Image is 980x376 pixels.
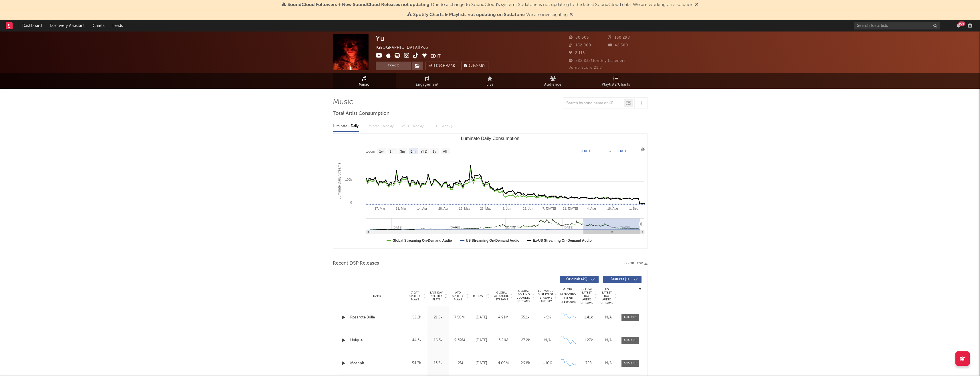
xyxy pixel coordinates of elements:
[494,315,513,320] div: 4.91M
[407,361,426,366] div: 54.3k
[602,81,630,88] span: Playlists/Charts
[413,13,525,17] span: Spotify Charts & Playlists not updating on Sodatone
[538,361,557,366] div: ~ 10 %
[417,207,427,210] text: 14. Apr
[407,291,423,301] span: 7 Day Spotify Plays
[603,276,642,283] button: Features(1)
[600,288,614,305] span: US Latest Day Audio Streams
[472,361,491,366] div: [DATE]
[413,13,568,17] span: : We are investigating
[468,64,485,68] span: Summary
[494,361,513,366] div: 4.09M
[420,149,427,153] text: YTD
[288,3,693,7] span: : Due to a change to SoundCloud's system, Sodatone is not updating to the latest SoundCloud data....
[695,3,698,7] span: Dismiss
[459,73,522,89] a: Live
[472,338,491,343] div: [DATE]
[429,361,448,366] div: 13.6k
[350,294,405,298] div: Name
[494,338,513,343] div: 3.21M
[600,338,617,343] div: N/A
[607,207,618,210] text: 18. Aug
[516,361,535,366] div: 26.8k
[522,73,585,89] a: Audience
[389,149,394,153] text: 1m
[569,66,602,70] span: Jump Score: 21.8
[580,338,597,343] div: 1.27k
[379,149,384,153] text: 1w
[466,239,519,243] text: US Streaming On-Demand Audio
[450,361,469,366] div: 12M
[407,338,426,343] div: 44.3k
[350,361,405,366] a: Moshpit
[617,149,628,153] text: [DATE]
[494,291,510,301] span: Global ATD Audio Streams
[350,201,352,204] text: 0
[587,207,596,210] text: 4. Aug
[429,291,444,301] span: Last Day Spotify Plays
[425,62,458,70] a: Benchmark
[350,338,405,343] a: Unique
[89,20,108,32] a: Charts
[542,207,556,210] text: 7. [DATE]
[854,22,940,29] input: Search for artists
[538,289,554,303] span: Estimated % Playlist Streams Last Day
[333,110,389,117] span: Total Artist Consumption
[580,315,597,320] div: 1.41k
[393,239,452,243] text: Global Streaming On-Demand Audio
[46,20,89,32] a: Discovery Assistant
[486,81,494,88] span: Live
[450,315,469,320] div: 7.56M
[569,59,626,63] span: 282.832 Monthly Listeners
[410,149,415,153] text: 6m
[376,44,435,51] div: [GEOGRAPHIC_DATA] | Pop
[560,288,577,305] div: Global Streaming Trend (Last 60D)
[333,121,359,131] div: Luminate - Daily
[608,44,628,47] span: 42.500
[438,207,448,210] text: 28. Apr
[569,36,589,40] span: 80.303
[585,73,648,89] a: Playlists/Charts
[581,149,592,153] text: [DATE]
[407,315,426,320] div: 52.2k
[563,207,578,210] text: 21. [DATE]
[416,81,439,88] span: Engagement
[580,288,594,305] span: Global Latest Day Audio Streams
[607,278,633,281] span: Features ( 1 )
[624,262,648,265] button: Export CSV
[516,338,535,343] div: 27.2k
[450,291,466,301] span: ATD Spotify Plays
[569,51,585,55] span: 2.115
[538,315,557,320] div: <5%
[18,20,46,32] a: Dashboard
[459,207,470,210] text: 12. May
[523,207,533,210] text: 23. Jun
[288,3,429,7] span: SoundCloud Followers + New SoundCloud Releases not updating
[564,278,590,281] span: Originals ( 49 )
[333,73,396,89] a: Music
[376,62,411,70] button: Track
[432,149,436,153] text: 1y
[395,207,406,210] text: 31. Mar
[563,101,624,106] input: Search by song name or URL
[345,178,352,181] text: 100k
[396,73,459,89] a: Engagement
[580,361,597,366] div: 728
[600,315,617,320] div: N/A
[429,338,448,343] div: 16.3k
[359,81,369,88] span: Music
[337,163,341,199] text: Luminate Daily Streams
[472,315,491,320] div: [DATE]
[958,21,965,26] div: 99 +
[544,81,562,88] span: Audience
[629,207,638,210] text: 1. Sep
[350,315,405,320] a: Rosarote Brille
[450,338,469,343] div: 9.39M
[473,294,486,298] span: Released
[538,338,557,343] div: N/A
[569,13,573,17] span: Dismiss
[376,34,385,43] div: Yu
[516,289,532,303] span: Global Rolling 7D Audio Streams
[480,207,491,210] text: 26. May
